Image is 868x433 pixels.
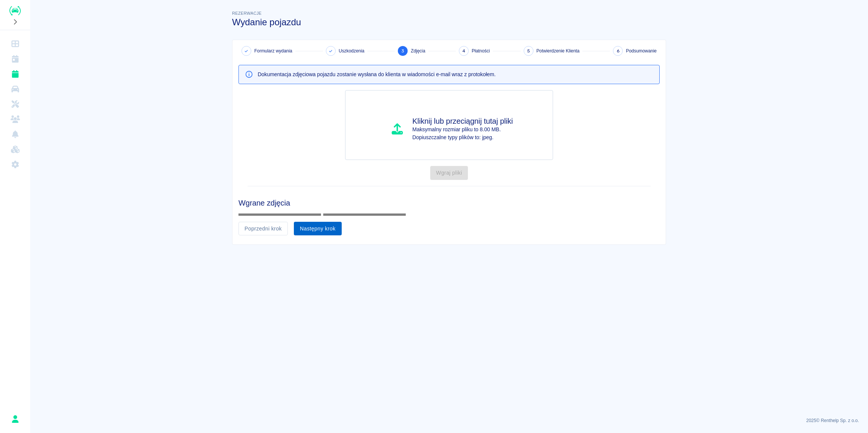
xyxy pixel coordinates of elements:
[413,117,513,126] h4: Kliknij lub przeciągnij tutaj pliki
[238,198,660,207] h4: Wgrane zdjęcia
[238,222,288,236] button: Poprzedni krok
[258,71,496,78] p: Dokumentacja zdjęciowa pojazdu zostanie wysłana do klienta w wiadomości e-mail wraz z protokołem.
[3,127,27,142] a: Powiadomienia
[232,11,261,15] span: Rezerwacje
[536,48,580,54] span: Potwierdzenie Klienta
[254,48,292,54] span: Formularz wydania
[527,47,530,55] span: 5
[3,112,27,127] a: Klienci
[3,51,27,66] a: Kalendarz
[9,6,21,15] img: Renthelp
[3,36,27,51] a: Dashboard
[3,142,27,157] a: Widget WWW
[294,222,342,236] button: Następny krok
[3,157,27,172] a: Ustawienia
[232,17,666,28] h3: Wydanie pojazdu
[462,47,465,55] span: 4
[3,66,27,81] a: Rezerwacje
[39,417,859,424] p: 2025 © Renthelp Sp. z o.o.
[626,48,657,54] span: Podsumowanie
[411,48,425,54] span: Zdjęcia
[472,48,490,54] span: Płatności
[9,17,21,27] button: Rozwiń nawigację
[7,411,23,427] button: Mariusz Ratajczyk
[3,97,27,112] a: Serwisy
[413,134,513,141] p: Dopiuszczalne typy plików to: jpeg.
[339,48,364,54] span: Uszkodzenia
[3,81,27,97] a: Flota
[617,47,619,55] span: 6
[413,126,513,134] p: Maksymalny rozmiar pliku to 8.00 MB.
[401,47,404,55] span: 3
